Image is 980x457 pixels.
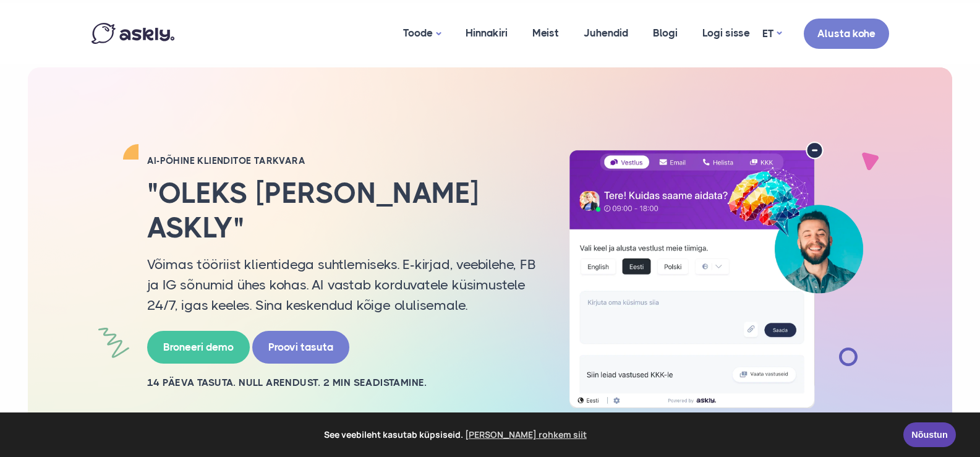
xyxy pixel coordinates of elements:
span: See veebileht kasutab küpsiseid. [18,425,895,444]
img: Askly [92,23,174,44]
a: Broneeri demo [147,331,250,364]
a: Logi sisse [690,3,762,63]
h2: 14 PÄEVA TASUTA. NULL ARENDUST. 2 MIN SEADISTAMINE. [147,376,537,390]
a: ET [762,25,782,43]
h2: AI-PÕHINE KLIENDITOE TARKVARA [147,155,537,167]
a: Blogi [641,3,690,63]
h2: "Oleks [PERSON_NAME] Askly" [147,176,537,244]
a: Toode [391,3,453,64]
a: Proovi tasuta [252,331,349,364]
a: Juhendid [571,3,641,63]
a: Hinnakiri [453,3,520,63]
p: Võimas tööriist klientidega suhtlemiseks. E-kirjad, veebilehe, FB ja IG sõnumid ühes kohas. AI va... [147,254,537,315]
a: Alusta kohe [804,19,889,49]
a: Meist [520,3,571,63]
a: learn more about cookies [463,425,589,444]
a: Nõustun [903,422,956,447]
img: AI multilingual chat [555,142,877,409]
